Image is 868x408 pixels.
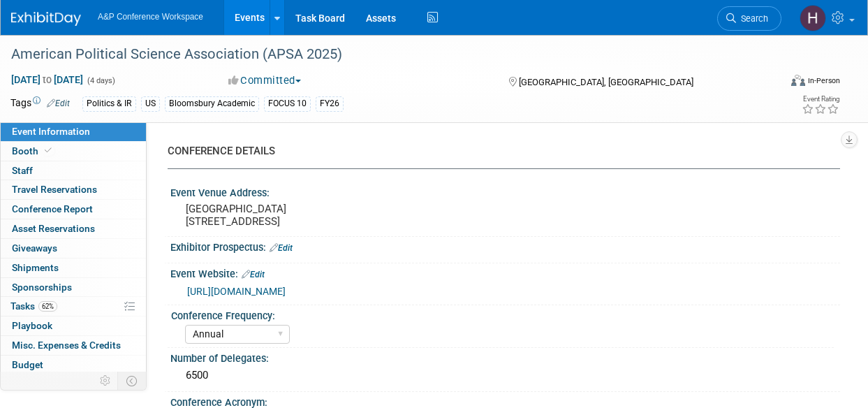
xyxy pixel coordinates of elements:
[1,258,146,277] a: Shipments
[86,76,115,85] span: (4 days)
[12,145,54,156] span: Booth
[94,372,118,390] td: Personalize Event Tab Strip
[12,340,121,351] span: Misc. Expenses & Credits
[1,180,146,199] a: Travel Reservations
[6,42,770,67] div: American Political Science Association (APSA 2025)
[170,348,840,365] div: Number of Delegates:
[1,297,146,316] a: Tasks62%
[802,96,839,103] div: Event Rating
[118,372,147,390] td: Toggle Event Tabs
[98,12,203,22] span: A&P Conference Workspace
[12,223,95,234] span: Asset Reservations
[719,73,840,94] div: Event Format
[170,263,840,282] div: Event Website:
[187,286,286,297] a: [URL][DOMAIN_NAME]
[10,73,84,86] span: [DATE] [DATE]
[1,316,146,335] a: Playbook
[12,203,93,214] span: Conference Report
[12,262,59,273] span: Shipments
[12,184,97,195] span: Travel Reservations
[264,96,311,111] div: FOCUS 10
[141,96,160,111] div: US
[270,243,293,253] a: Edit
[12,282,72,293] span: Sponsorships
[1,200,146,219] a: Conference Report
[170,237,840,255] div: Exhibitor Prospectus:
[1,161,146,180] a: Staff
[1,336,146,355] a: Misc. Expenses & Credits
[1,239,146,258] a: Giveaways
[223,73,307,88] button: Committed
[41,74,54,85] span: to
[12,359,43,370] span: Budget
[171,305,834,323] div: Conference Frequency:
[82,96,136,111] div: Politics & IR
[242,270,265,279] a: Edit
[1,142,146,161] a: Booth
[47,99,70,108] a: Edit
[168,144,830,159] div: CONFERENCE DETAILS
[12,126,90,137] span: Event Information
[800,5,826,31] img: Hannah Siegel
[12,320,52,331] span: Playbook
[12,165,33,176] span: Staff
[38,301,57,312] span: 62%
[717,6,781,31] a: Search
[736,13,768,24] span: Search
[10,300,57,312] span: Tasks
[807,75,840,86] div: In-Person
[519,77,693,87] span: [GEOGRAPHIC_DATA], [GEOGRAPHIC_DATA]
[10,96,70,112] td: Tags
[12,242,57,254] span: Giveaways
[186,203,434,228] pre: [GEOGRAPHIC_DATA] [STREET_ADDRESS]
[1,219,146,238] a: Asset Reservations
[791,75,805,86] img: Format-Inperson.png
[1,356,146,374] a: Budget
[316,96,344,111] div: FY26
[11,12,81,26] img: ExhibitDay
[181,365,830,386] div: 6500
[1,278,146,297] a: Sponsorships
[45,147,52,154] i: Booth reservation complete
[165,96,259,111] div: Bloomsbury Academic
[1,122,146,141] a: Event Information
[170,182,840,200] div: Event Venue Address:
